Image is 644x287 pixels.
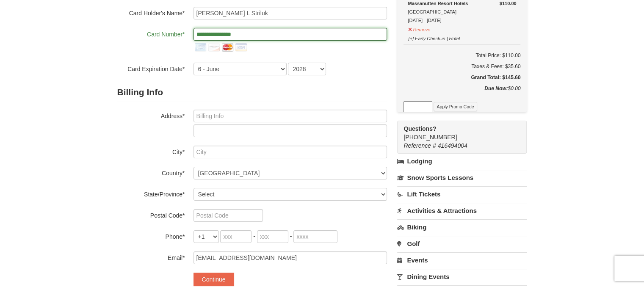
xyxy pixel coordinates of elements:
div: Taxes & Fees: $35.60 [404,62,520,71]
input: xxx [220,230,252,243]
a: Events [397,252,527,268]
strong: Massanutten Resort Hotels [408,1,468,6]
span: - [253,233,255,240]
img: discover.png [207,41,221,54]
label: Address* [117,110,185,120]
button: [+] Early Check-in | Hotel [408,32,460,43]
img: visa.png [234,41,248,54]
label: Country* [117,167,185,177]
label: Card Number* [117,28,185,39]
input: Email [193,251,387,264]
a: Lodging [397,154,527,169]
a: Dining Events [397,269,527,284]
label: City* [117,146,185,156]
button: Apply Promo Code [434,102,477,111]
strong: Due Now: [484,86,508,91]
span: [PHONE_NUMBER] [404,124,511,141]
img: mastercard.png [221,41,234,54]
a: Lift Tickets [397,186,527,202]
button: Remove [408,23,431,34]
h6: Total Price: $110.00 [404,51,520,60]
span: - [290,233,292,240]
input: Billing Info [193,110,387,122]
input: Card Holder Name [193,7,387,19]
h2: Billing Info [117,84,387,101]
a: Snow Sports Lessons [397,170,527,185]
input: Postal Code [193,209,263,222]
div: $0.00 [404,84,520,101]
button: Continue [193,273,234,286]
span: Reference # [404,142,436,149]
input: xxxx [293,230,337,243]
strong: Questions? [404,125,436,132]
a: Biking [397,219,527,235]
label: Email* [117,251,185,262]
span: 416494004 [438,142,467,149]
label: Phone* [117,230,185,241]
a: Activities & Attractions [397,203,527,218]
h5: Grand Total: $145.60 [404,73,520,82]
input: xxx [257,230,288,243]
label: Card Expiration Date* [117,63,185,73]
label: Card Holder's Name* [117,7,185,17]
label: State/Province* [117,188,185,199]
a: Golf [397,236,527,251]
input: City [193,146,387,158]
img: amex.png [193,41,207,54]
label: Postal Code* [117,209,185,220]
